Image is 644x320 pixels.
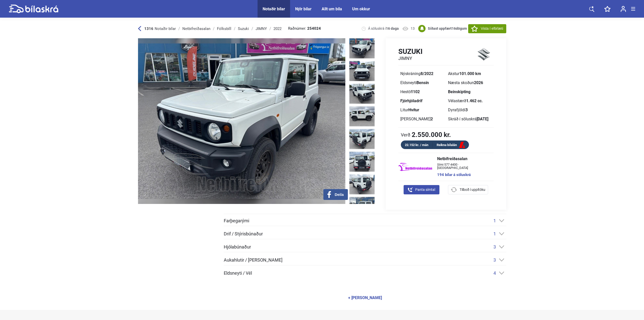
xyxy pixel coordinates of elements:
[349,129,375,149] img: 1754498469_6787977134345110785_26798441642881428.jpg
[421,71,433,76] b: 8/2022
[621,6,626,12] img: user-login.svg
[349,84,375,104] img: 1754498467_5194866192539428696_26798440361797207.jpg
[323,189,348,200] button: Deila
[411,26,415,31] span: 13
[493,257,496,263] span: 3
[468,24,506,33] button: Vista í eftirlæti
[400,81,444,85] div: Eldsneyti
[224,232,263,236] span: Drif / Stýrisbúnaður
[474,80,483,85] b: 2026
[400,108,444,112] div: Litur
[437,173,488,177] a: 194 bílar á söluskrá
[349,38,375,58] img: 1754498466_7604209494226013148_26798438916327988.jpg
[477,117,488,121] b: [DATE]
[273,27,282,31] div: 2022
[493,244,496,250] span: 3
[349,106,375,126] img: 1754498468_3648159710280921654_26798440987121881.jpg
[398,47,423,56] h1: Suzuki
[349,174,375,194] img: 1754498470_8987760997247257383_26798443035237465.jpg
[493,218,496,223] span: 1
[238,27,249,31] div: Suzuki
[465,108,468,112] b: 3
[400,90,444,94] div: Hestöfl
[400,72,444,76] div: Nýskráning
[322,7,342,11] a: Allt um bíla
[448,81,492,85] div: Næsta skoðun
[428,26,467,30] b: Síðast uppfært dögum
[437,157,488,161] span: Netbifreiðasalan
[493,270,496,276] span: 4
[224,258,283,262] span: Aukahlutir / [PERSON_NAME]
[415,187,435,192] span: Panta símtal
[448,108,492,112] div: Dyrafjöldi
[348,296,382,300] div: + [PERSON_NAME]
[448,89,470,94] b: Beinskipting
[431,117,433,121] b: 2
[452,26,456,30] span: 16
[368,26,399,31] span: Á söluskrá í
[386,26,399,30] b: 16 daga
[349,152,375,172] img: 1754498469_2317192445971988244_26798442384183081.jpg
[448,117,492,121] div: Skráð í söluskrá
[400,117,444,121] div: [PERSON_NAME]
[437,163,488,169] span: Sími 577 4400 · [GEOGRAPHIC_DATA]
[400,98,423,103] b: Fjórhjóladrif
[413,89,420,94] b: 102
[182,27,210,31] div: Netbifreiðasalan
[416,80,429,85] b: Bensín
[349,61,375,81] img: 1754498467_4107220241091010155_26798439633393770.jpg
[256,27,267,31] div: JIMNY
[408,108,419,112] b: Hvítur
[288,27,321,30] span: Raðnúmer:
[448,72,492,76] div: Akstur
[466,98,483,103] b: 1.462 cc.
[448,99,492,103] div: Vélastærð
[481,26,503,31] span: Vista í eftirlæti
[412,131,451,138] b: 2.550.000 kr.
[155,26,176,31] span: Notaðir bílar
[493,231,496,236] span: 1
[401,142,433,148] div: 22.152 kr. / mán
[335,192,344,197] span: Deila
[224,245,251,249] span: Hjólabúnaður
[474,47,494,61] img: logo Suzuki JIMNY
[433,142,469,148] a: Reikna bílalán
[307,27,321,30] b: 254024
[224,271,252,275] span: Eldsneyti / Vél
[295,7,312,11] a: Nýir bílar
[224,219,249,223] span: Farþegarými
[401,132,410,137] span: Verð
[398,56,423,61] h2: JIMNY
[459,71,481,76] b: 101.000 km
[263,7,285,11] a: Notaðir bílar
[144,26,153,31] b: 1316
[352,7,370,11] a: Um okkur
[460,187,485,192] span: Tilboð í uppítöku
[217,27,231,31] div: Fólksbíll
[349,197,375,217] img: 1754498471_4019467861737394821_26798443768872897.jpg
